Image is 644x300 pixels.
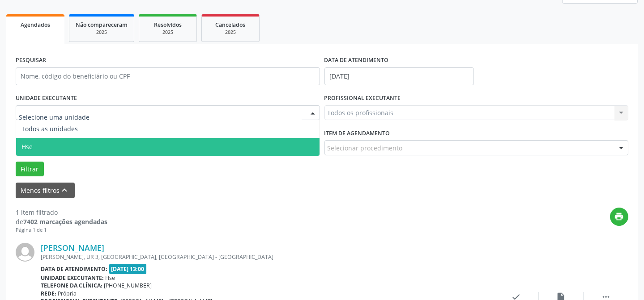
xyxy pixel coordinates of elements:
b: Unidade executante: [41,274,104,282]
input: Selecione uma unidade [19,108,302,126]
span: [PHONE_NUMBER] [104,282,152,289]
label: PESQUISAR [16,54,46,67]
img: img [16,243,34,262]
label: PROFISSIONAL EXECUTANTE [324,92,401,105]
strong: 7402 marcações agendadas [23,217,107,226]
a: [PERSON_NAME] [41,243,104,253]
div: de [16,217,107,226]
button: print [610,208,628,226]
label: UNIDADE EXECUTANTE [16,92,77,105]
div: 2025 [76,29,128,36]
span: Agendados [21,21,50,29]
label: DATA DE ATENDIMENTO [324,54,389,67]
label: Item de agendamento [324,126,390,140]
button: Menos filtroskeyboard_arrow_up [16,183,75,198]
span: Cancelados [216,21,246,29]
div: [PERSON_NAME], UR 3, [GEOGRAPHIC_DATA], [GEOGRAPHIC_DATA] - [GEOGRAPHIC_DATA] [41,253,494,261]
span: Própria [58,290,77,297]
span: Não compareceram [76,21,128,29]
div: Página 1 de 1 [16,226,107,234]
span: Hse [21,142,33,151]
i: keyboard_arrow_up [60,185,70,195]
span: Hse [106,274,115,282]
div: 2025 [145,29,190,36]
span: Resolvidos [154,21,182,29]
div: 2025 [208,29,253,36]
b: Rede: [41,290,56,297]
input: Nome, código do beneficiário ou CPF [16,67,320,85]
span: Todos as unidades [21,125,78,133]
i: print [614,212,624,221]
input: Selecione um intervalo [324,67,474,85]
span: Selecionar procedimento [328,143,403,153]
div: 1 item filtrado [16,208,107,217]
button: Filtrar [16,162,44,177]
b: Data de atendimento: [41,265,107,273]
b: Telefone da clínica: [41,282,102,289]
span: [DATE] 13:00 [109,264,147,274]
